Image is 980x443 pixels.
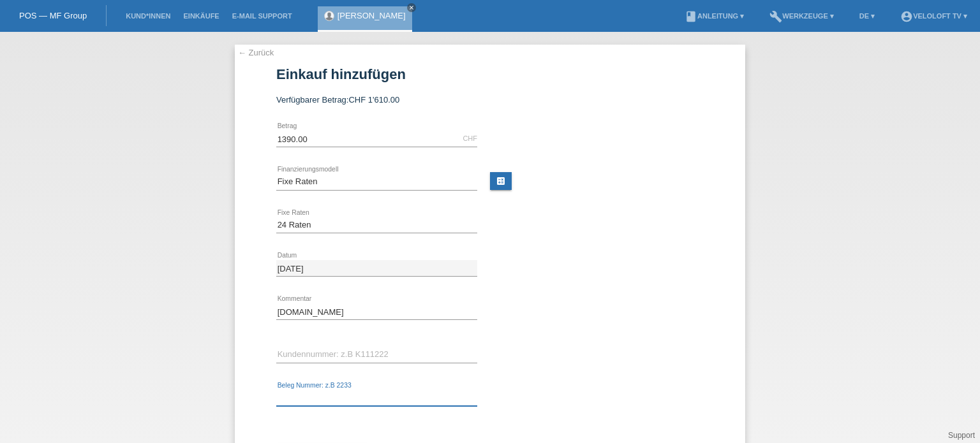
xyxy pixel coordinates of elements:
[463,134,477,142] div: CHF
[177,12,225,20] a: Einkäufe
[900,10,913,23] i: account_circle
[769,10,782,23] i: build
[894,12,974,20] a: account_circleVeloLoft TV ▾
[407,3,416,12] a: close
[338,11,406,20] a: [PERSON_NAME]
[19,11,87,20] a: POS — MF Group
[948,431,975,440] a: Support
[408,4,415,11] i: close
[853,12,881,20] a: DE ▾
[276,95,704,105] div: Verfügbarer Betrag:
[678,12,750,20] a: bookAnleitung ▾
[496,176,506,186] i: calculate
[226,12,299,20] a: E-Mail Support
[276,66,704,82] h1: Einkauf hinzufügen
[119,12,177,20] a: Kund*innen
[763,12,840,20] a: buildWerkzeuge ▾
[685,10,697,23] i: book
[348,95,399,105] span: CHF 1'610.00
[490,172,512,190] a: calculate
[238,48,274,57] a: ← Zurück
